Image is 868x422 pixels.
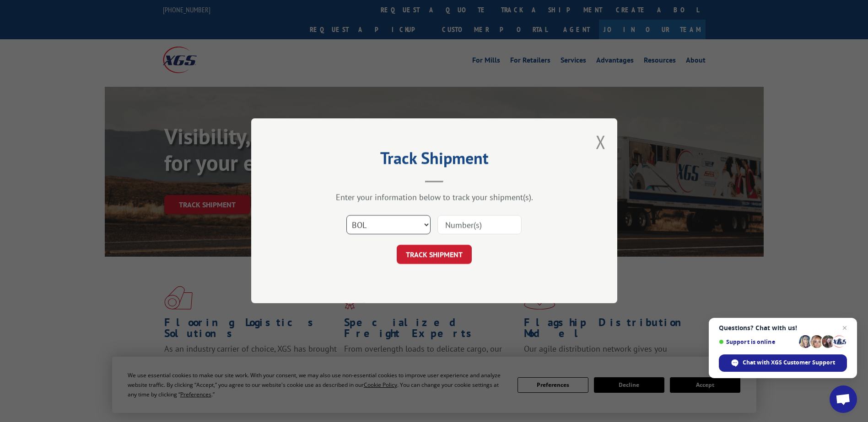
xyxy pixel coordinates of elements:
[596,130,606,154] button: Close modal
[297,192,571,203] div: Enter your information below to track your shipment(s).
[830,385,857,413] div: Open chat
[839,322,850,333] span: Close chat
[743,359,835,367] span: Chat with XGS Customer Support
[719,324,847,332] span: Questions? Chat with us!
[719,354,847,372] div: Chat with XGS Customer Support
[297,152,571,169] h2: Track Shipment
[437,216,522,235] input: Number(s)
[397,245,472,264] button: TRACK SHIPMENT
[719,338,796,345] span: Support is online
